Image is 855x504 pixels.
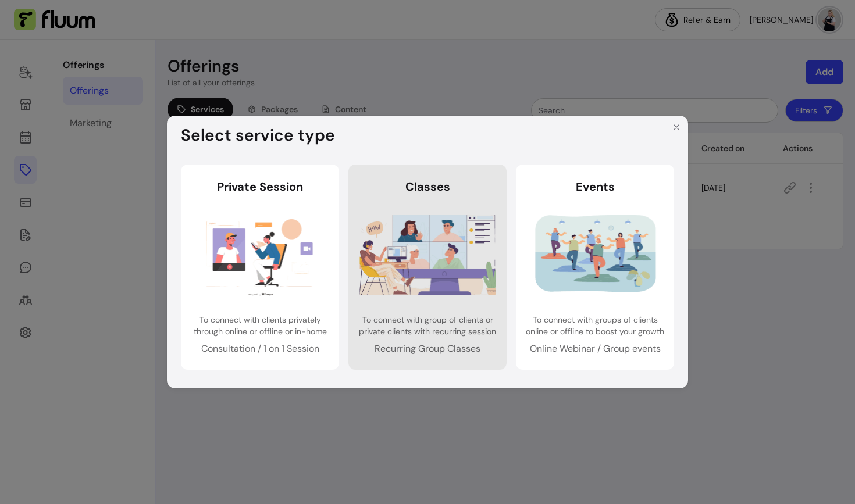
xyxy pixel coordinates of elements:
[527,209,664,299] img: Events
[667,118,686,137] button: Close
[358,178,497,195] header: Classes
[181,125,335,146] p: Select service type
[525,178,665,195] header: Events
[358,342,497,356] p: Recurring Group Classes
[516,165,674,369] a: EventsTo connect with groups of clients online or offline to boost your growthOnline Webinar / Gr...
[348,165,507,369] a: ClassesTo connect with group of clients or private clients with recurring sessionRecurring Group ...
[190,314,330,337] p: To connect with clients privately through online or offline or in-home
[525,314,665,337] p: To connect with groups of clients online or offline to boost your growth
[525,342,665,356] p: Online Webinar / Group events
[190,178,330,195] header: Private Session
[181,165,339,369] a: Private SessionTo connect with clients privately through online or offline or in-homeConsultation...
[359,209,496,299] img: Classes
[358,314,497,337] p: To connect with group of clients or private clients with recurring session
[192,209,329,299] img: Private Session
[190,342,330,356] p: Consultation / 1 on 1 Session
